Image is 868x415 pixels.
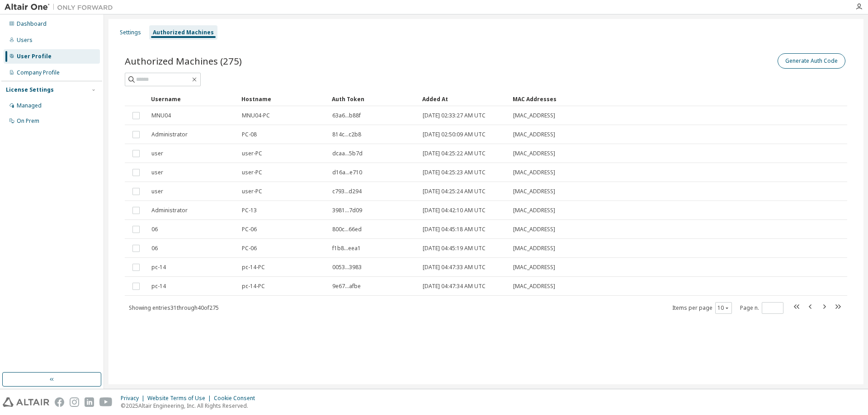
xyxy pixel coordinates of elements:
[242,188,262,195] span: user-PC
[120,29,141,36] div: Settings
[242,207,257,214] span: PC-13
[778,53,845,69] button: Generate Auth Code
[332,264,362,271] span: 0053...3983
[513,245,555,252] span: [MAC_ADDRESS]
[513,131,555,138] span: [MAC_ADDRESS]
[17,20,47,28] div: Dashboard
[153,29,214,36] div: Authorized Machines
[423,207,486,214] span: [DATE] 04:42:10 AM UTC
[99,397,113,407] img: youtube.svg
[740,302,783,314] span: Page n.
[151,150,163,157] span: user
[3,397,49,407] img: altair_logo.svg
[423,150,486,157] span: [DATE] 04:25:22 AM UTC
[242,112,270,119] span: MNU04-PC
[513,169,555,176] span: [MAC_ADDRESS]
[513,207,555,214] span: [MAC_ADDRESS]
[332,245,361,252] span: f1b8...eea1
[332,112,361,119] span: 63a6...b88f
[17,37,33,44] div: Users
[151,245,158,252] span: 06
[70,397,79,407] img: instagram.svg
[513,112,555,119] span: [MAC_ADDRESS]
[241,92,325,106] div: Hostname
[151,264,166,271] span: pc-14
[151,226,158,233] span: 06
[242,131,257,138] span: PC-08
[242,245,257,252] span: PC-06
[242,169,262,176] span: user-PC
[125,55,242,67] span: Authorized Machines (275)
[423,112,486,119] span: [DATE] 02:33:27 AM UTC
[332,150,363,157] span: dcaa...5b7d
[717,304,730,312] button: 10
[242,283,265,290] span: pc-14-PC
[151,283,166,290] span: pc-14
[513,264,555,271] span: [MAC_ADDRESS]
[332,226,362,233] span: 800c...66ed
[332,283,361,290] span: 9e67...afbe
[6,86,54,93] div: License Settings
[242,264,265,271] span: pc-14-PC
[513,188,555,195] span: [MAC_ADDRESS]
[17,53,52,60] div: User Profile
[17,69,60,76] div: Company Profile
[151,188,163,195] span: user
[672,302,732,314] span: Items per page
[151,112,171,119] span: MNU04
[423,169,486,176] span: [DATE] 04:25:23 AM UTC
[151,169,163,176] span: user
[85,397,94,407] img: linkedin.svg
[129,304,219,312] span: Showing entries 31 through 40 of 275
[513,283,555,290] span: [MAC_ADDRESS]
[423,283,486,290] span: [DATE] 04:47:34 AM UTC
[151,92,234,106] div: Username
[214,395,260,402] div: Cookie Consent
[242,226,257,233] span: PC-06
[151,207,188,214] span: Administrator
[17,117,39,125] div: On Prem
[513,92,755,106] div: MAC Addresses
[332,169,362,176] span: d16a...e710
[423,245,486,252] span: [DATE] 04:45:19 AM UTC
[332,188,362,195] span: c793...d294
[423,188,486,195] span: [DATE] 04:25:24 AM UTC
[17,102,42,109] div: Managed
[513,150,555,157] span: [MAC_ADDRESS]
[151,131,188,138] span: Administrator
[423,264,486,271] span: [DATE] 04:47:33 AM UTC
[422,92,505,106] div: Added At
[423,131,486,138] span: [DATE] 02:50:09 AM UTC
[147,395,214,402] div: Website Terms of Use
[242,150,262,157] span: user-PC
[332,92,415,106] div: Auth Token
[55,397,64,407] img: facebook.svg
[513,226,555,233] span: [MAC_ADDRESS]
[121,402,260,410] p: © 2025 Altair Engineering, Inc. All Rights Reserved.
[423,226,486,233] span: [DATE] 04:45:18 AM UTC
[121,395,147,402] div: Privacy
[5,3,118,12] img: Altair One
[332,207,362,214] span: 3981...7d09
[332,131,361,138] span: 814c...c2b8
